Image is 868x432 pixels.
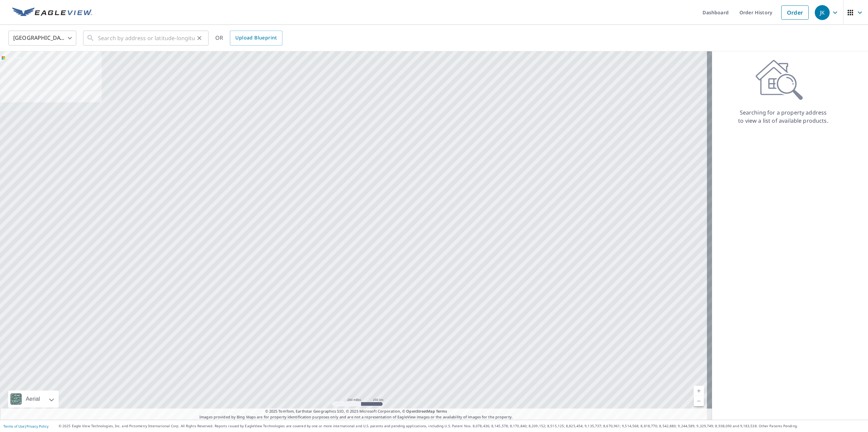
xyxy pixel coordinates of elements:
div: Aerial [24,391,42,408]
a: Current Level 5, Zoom In [694,386,704,396]
div: [GEOGRAPHIC_DATA] [8,29,76,48]
a: Current Level 5, Zoom Out [694,396,704,406]
a: Order [781,5,809,20]
span: Upload Blueprint [235,34,277,42]
button: Clear [195,33,204,43]
div: JK [815,5,830,20]
a: OpenStreetMap [406,409,435,414]
div: Aerial [8,391,59,408]
input: Search by address or latitude-longitude [98,29,195,48]
img: EV Logo [12,7,92,18]
p: © 2025 Eagle View Technologies, Inc. and Pictometry International Corp. All Rights Reserved. Repo... [59,424,865,429]
a: Privacy Policy [26,424,48,429]
a: Upload Blueprint [230,31,282,46]
a: Terms [436,409,447,414]
p: Searching for a property address to view a list of available products. [738,108,829,125]
a: Terms of Use [3,424,24,429]
p: | [3,424,48,428]
span: © 2025 TomTom, Earthstar Geographics SIO, © 2025 Microsoft Corporation, © [265,409,447,414]
div: OR [215,31,282,46]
